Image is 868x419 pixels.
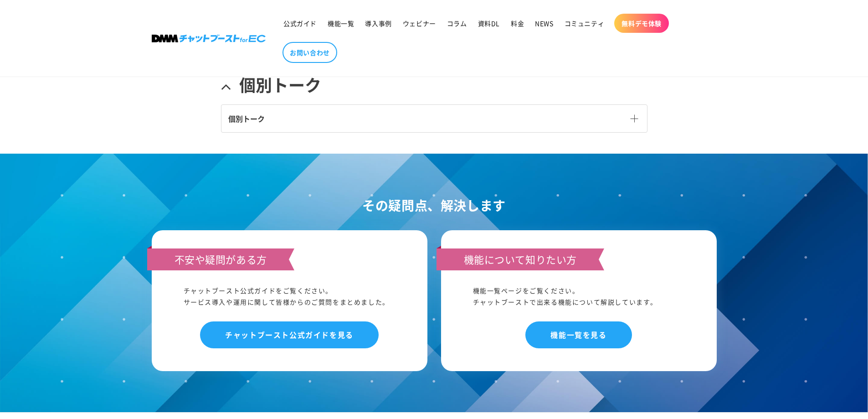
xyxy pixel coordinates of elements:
span: NEWS [535,19,553,27]
a: NEWS [529,14,559,33]
h3: 機能について知りたい方 [437,248,605,270]
a: 公式ガイド [278,14,322,33]
a: 機能一覧を見る [525,321,632,348]
span: ウェビナー [403,19,436,27]
a: 無料デモ体験 [614,14,669,33]
a: お問い合わせ [282,42,337,63]
span: 無料デモ体験 [621,19,662,27]
a: コミュニティ [559,14,610,33]
div: チャットブースト公式ガイドをご覧ください。 サービス導入や運用に関して皆様からのご質問をまとめました。 [184,285,395,308]
span: 個別トーク [228,113,265,124]
div: 機能一覧ページをご覧ください。 チャットブーストで出来る機能について解説しています。 [473,285,685,308]
h2: その疑問点、解決します [152,195,717,217]
span: 導入事例 [365,19,391,27]
span: 個別トーク [239,74,321,95]
h3: 不安や疑問がある方 [147,248,294,270]
a: 資料DL [473,14,505,33]
span: 機能一覧 [328,19,354,27]
a: ウェビナー [397,14,442,33]
a: チャットブースト公式ガイドを見る [200,321,379,348]
span: 資料DL [478,19,500,27]
img: 株式会社DMM Boost [152,35,266,42]
a: 導入事例 [360,14,397,33]
span: コミュニティ [565,19,605,27]
span: お問い合わせ [290,48,330,57]
span: 公式ガイド [283,19,317,27]
span: 料金 [511,19,524,27]
a: 料金 [505,14,529,33]
span: コラム [447,19,467,27]
a: 個別トーク [221,65,647,104]
a: 機能一覧 [322,14,360,33]
a: コラム [442,14,473,33]
a: 個別トーク [221,105,647,132]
